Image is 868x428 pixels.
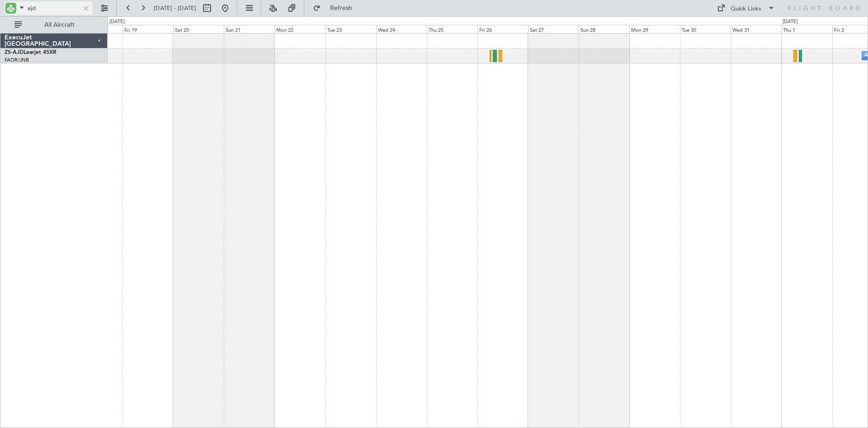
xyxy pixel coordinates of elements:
button: Quick Links [712,1,779,15]
div: Sun 21 [224,25,274,33]
a: FAOR/JNB [5,57,29,63]
div: Mon 29 [629,25,680,33]
div: Tue 23 [325,25,376,33]
div: Wed 31 [731,25,781,33]
div: Sat 27 [528,25,579,33]
span: Refresh [322,5,360,11]
button: Refresh [309,1,363,15]
div: Wed 24 [376,25,427,33]
div: Fri 26 [477,25,528,33]
div: Thu 1 [781,25,832,33]
div: [DATE] [783,18,798,26]
div: Thu 25 [427,25,477,33]
button: All Aircraft [10,18,98,32]
div: Quick Links [731,5,761,14]
input: A/C (Reg. or Type) [28,1,80,15]
a: ZS-AJDLearjet 45XR [5,50,57,55]
div: Tue 30 [680,25,731,33]
div: Mon 22 [274,25,325,33]
span: ZS-AJD [5,50,24,55]
div: [DATE] [109,18,125,26]
span: [DATE] - [DATE] [154,4,196,12]
span: All Aircraft [24,22,95,28]
div: Fri 19 [123,25,173,33]
div: Sat 20 [173,25,224,33]
div: Sun 28 [579,25,629,33]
